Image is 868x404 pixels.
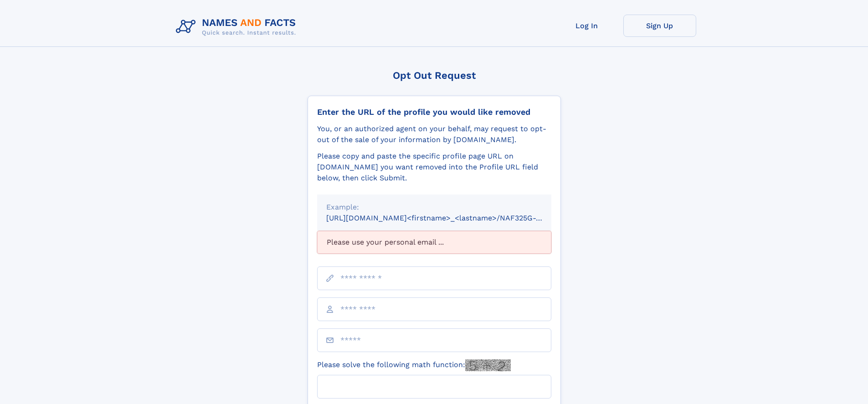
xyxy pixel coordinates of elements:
img: Logo Names and Facts [172,15,303,39]
div: Opt Out Request [308,70,561,81]
a: Sign Up [623,15,696,37]
div: Please use your personal email ... [317,231,551,254]
label: Please solve the following math function: [317,359,511,371]
div: Please copy and paste the specific profile page URL on [DOMAIN_NAME] you want removed into the Pr... [317,151,551,184]
small: [URL][DOMAIN_NAME]<firstname>_<lastname>/NAF325G-xxxxxxxx [326,214,569,222]
div: You, or an authorized agent on your behalf, may request to opt-out of the sale of your informatio... [317,123,551,145]
div: Enter the URL of the profile you would like removed [317,107,551,117]
a: Log In [550,15,623,37]
div: Example: [326,202,542,213]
